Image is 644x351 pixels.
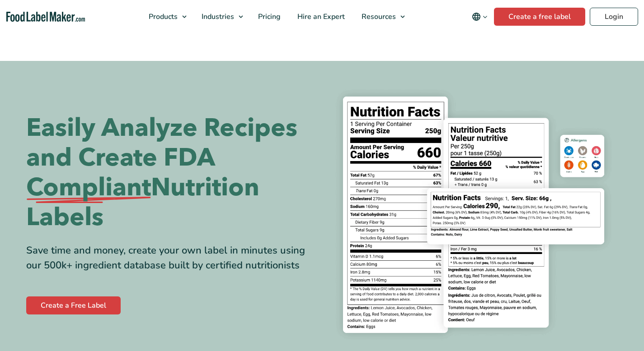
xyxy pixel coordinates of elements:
button: Change language [465,8,494,26]
a: Create a Free Label [26,296,121,314]
a: Food Label Maker homepage [6,12,85,22]
div: Save time and money, create your own label in minutes using our 500k+ ingredient database built b... [26,243,315,273]
h1: Easily Analyze Recipes and Create FDA Nutrition Labels [26,113,315,232]
span: Products [146,12,179,22]
span: Resources [359,12,397,22]
span: Industries [199,12,235,22]
span: Hire an Expert [295,12,346,22]
span: Compliant [26,173,151,203]
span: Pricing [255,12,282,22]
a: Login [590,8,638,26]
a: Create a free label [494,8,585,26]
